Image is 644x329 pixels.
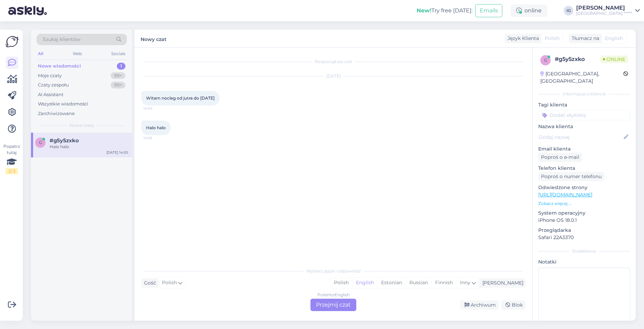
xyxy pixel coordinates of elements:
[141,34,166,43] label: Nowy czat
[352,278,377,288] div: English
[544,58,547,63] span: g
[141,268,525,274] div: Wybierz język i odpowiedz
[538,258,630,266] p: Notatki
[605,35,623,42] span: English
[538,192,592,198] a: [URL][DOMAIN_NAME]
[6,168,18,174] div: 2 / 3
[538,91,630,97] div: Informacje o kliencie
[538,217,630,224] p: iPhone OS 18.0.1
[538,201,630,207] p: Zobacz więcej ...
[600,55,628,63] span: Online
[460,300,499,310] div: Archiwum
[330,278,352,288] div: Polish
[141,73,525,79] div: [DATE]
[38,63,81,70] div: Nowe wiadomości
[143,135,169,141] span: 14:05
[317,292,350,298] div: Polish to English
[310,299,356,311] div: Przejmij czat
[539,133,622,141] input: Dodaj nazwę
[111,72,125,79] div: 99+
[38,72,62,79] div: Moje czaty
[146,125,166,130] span: Halo halo
[71,49,83,58] div: Web
[38,101,88,107] div: Wszystkie wiadomości
[143,106,169,111] span: 14:04
[117,63,125,70] div: 1
[538,184,630,191] p: Odwiedzone strony
[50,144,128,150] div: Halo halo
[6,35,19,48] img: Askly Logo
[38,91,63,98] div: AI Assistant
[511,4,547,17] div: online
[141,59,525,65] div: Rozpoczął się czat
[38,82,69,89] div: Czaty zespołu
[564,6,573,16] div: IG
[555,55,600,63] div: # g5y5zxko
[545,35,560,42] span: Polish
[538,227,630,234] p: Przeglądarka
[106,150,128,155] div: [DATE] 14:05
[431,278,456,288] div: Finnish
[38,110,75,117] div: Zarchiwizowane
[50,137,79,144] span: #g5y5zxko
[576,5,640,16] a: [PERSON_NAME][GEOGRAPHIC_DATA] *****
[417,7,431,14] b: New!
[110,49,127,58] div: Socials
[39,140,42,145] span: g
[538,145,630,153] p: Email klienta
[475,4,502,17] button: Emails
[146,95,215,101] span: Witam nocleg od jutra do [DATE]
[538,248,630,254] div: Dodatkowy
[538,153,582,162] div: Poproś o e-mail
[576,5,632,11] div: [PERSON_NAME]
[6,143,18,174] div: Popatrz tutaj
[538,234,630,241] p: Safari 22A3370
[70,122,94,128] span: Nowe czaty
[37,49,44,58] div: All
[162,279,177,287] span: Polish
[540,70,623,85] div: [GEOGRAPHIC_DATA], [GEOGRAPHIC_DATA]
[505,35,539,42] div: Język Klienta
[406,278,431,288] div: Russian
[538,110,630,120] input: Dodać etykietę
[141,279,156,287] div: Gość
[111,82,125,89] div: 99+
[569,35,599,42] div: Tłumacz na
[538,123,630,130] p: Nazwa klienta
[377,278,406,288] div: Estonian
[480,279,523,287] div: [PERSON_NAME]
[43,36,80,43] span: Szukaj klientów
[501,300,525,310] div: Blok
[538,172,604,181] div: Poproś o numer telefonu
[538,101,630,109] p: Tagi klienta
[538,209,630,217] p: System operacyjny
[417,7,472,15] div: Try free [DATE]:
[538,165,630,172] p: Telefon klienta
[460,279,470,286] span: Inny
